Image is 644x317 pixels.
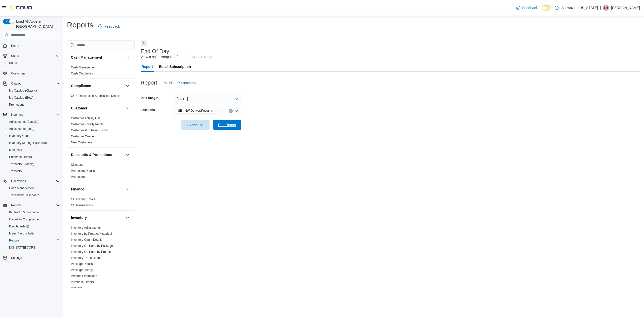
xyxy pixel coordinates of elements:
a: GL Transactions [71,204,93,207]
img: Cova [10,5,33,10]
span: Customer Queue [71,134,94,138]
span: Settings [9,255,60,261]
a: Transfers [7,168,24,174]
span: Manifests [9,148,22,152]
button: Inventory Count [5,132,62,139]
span: Customers [9,70,60,76]
a: [US_STATE] CCRS [7,245,37,251]
button: Users [1,52,62,59]
a: Feedback [96,21,122,31]
span: Adjustments (beta) [9,127,34,131]
a: Customer Queue [71,135,94,138]
button: Traceabilty Dashboard [5,192,62,199]
a: Dashboards [5,223,62,230]
span: Package History [71,268,93,272]
span: Users [9,53,60,59]
span: Transfers [7,168,60,174]
button: Catalog [1,80,62,87]
span: Discounts [71,163,84,167]
a: Promotions [71,175,86,179]
button: Manifests [5,146,62,153]
a: GL Account Totals [71,197,95,201]
button: Inventory Manager (Classic) [5,139,62,146]
input: Dark Mode [542,5,552,11]
a: Customer Activity List [71,116,100,120]
span: Hide Parameters [169,80,196,85]
a: Inventory by Product Historical [71,232,112,235]
span: Report [142,62,153,72]
button: Hide Parameters [161,78,198,88]
span: Customer Loyalty Points [71,122,104,126]
a: Cash Management [7,185,36,191]
span: Adjustments (beta) [7,126,60,132]
a: Reports [7,237,22,244]
a: New Customers [71,141,92,144]
button: BioTrack Reconciliation [5,209,62,216]
span: Promotions [7,102,60,108]
button: Reports [5,237,62,244]
span: Cash Out Details [71,71,94,75]
button: Adjustments (beta) [5,125,62,132]
span: My Catalog (Beta) [7,95,60,101]
label: Locations [141,108,155,112]
button: Remove SB - NW Denver/Pecos from selection in this group [211,109,214,112]
span: Promotions [9,103,24,107]
span: Inventory by Product Historical [71,232,112,236]
span: Users [11,54,19,58]
span: Run Report [218,122,236,127]
span: Traceabilty Dashboard [9,193,39,197]
span: Inventory Manager (Classic) [9,141,47,145]
span: Reorder [71,286,82,290]
button: Inventory [9,112,25,118]
span: Export [184,120,207,130]
span: Inventory [9,112,60,118]
span: Package Details [71,262,93,266]
span: Cash Management [9,186,34,190]
span: Home [11,44,19,48]
h3: Finance [71,187,84,192]
h3: Customer [71,106,87,111]
button: Settings [1,254,62,261]
button: Transfers [5,168,62,175]
button: [US_STATE] CCRS [5,244,62,251]
div: Customer [67,115,135,147]
span: Reports [9,239,20,243]
button: Promotions [5,101,62,108]
h3: End Of Day [141,48,169,54]
button: Purchase Orders [5,153,62,161]
a: Product Expirations [71,274,97,278]
label: Date Range [141,96,158,100]
span: BioTrack Reconciliation [9,210,41,214]
a: Manifests [7,147,24,153]
button: Compliance [71,83,124,88]
span: My Catalog (Classic) [7,88,60,94]
a: Purchase Orders [71,280,94,284]
div: Compliance [67,93,135,101]
button: Finance [71,187,124,192]
a: BioTrack Reconciliation [7,209,43,215]
button: My Catalog (Beta) [5,94,62,101]
button: Metrc Reconciliation [5,230,62,237]
span: Inventory Count [7,133,60,139]
button: Home [1,42,62,49]
span: Reports [11,203,22,207]
span: Feedback [522,5,538,10]
a: Inventory Manager (Classic) [7,140,49,146]
span: Customers [11,71,26,75]
span: SB - NW Denver/Pecos [176,108,216,113]
button: Clear input [229,109,233,113]
span: Reports [9,202,60,208]
button: Operations [9,178,28,184]
span: Purchase Orders [9,155,32,159]
p: Schwazze [US_STATE] [561,5,598,11]
button: Users [5,59,62,66]
span: Purchase Orders [7,154,60,160]
h3: Compliance [71,83,91,88]
span: Catalog [9,81,60,87]
span: My Catalog (Classic) [9,89,37,93]
p: | [600,5,601,11]
button: Inventory [71,215,124,220]
span: Metrc Reconciliation [9,231,36,235]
